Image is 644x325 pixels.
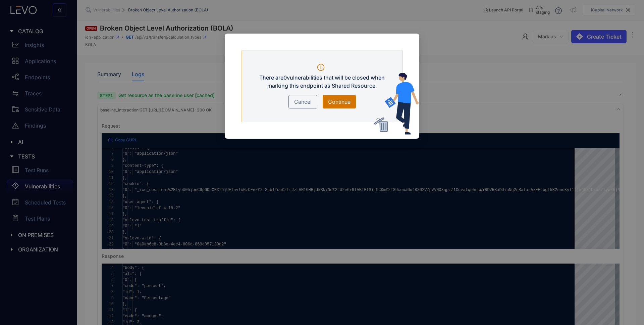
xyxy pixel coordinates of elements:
[328,98,351,106] span: Continue
[255,74,389,90] p: There are 0 vulnerabilities that will be closed when marking this endpoint as Shared Resource .
[294,98,312,106] span: Cancel
[317,64,324,71] span: info-circle
[323,95,356,108] button: Continue
[288,95,317,108] button: Cancel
